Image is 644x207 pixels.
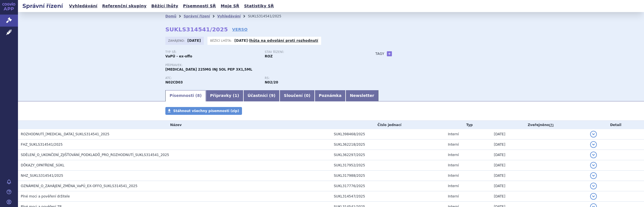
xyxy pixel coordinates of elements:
[234,38,318,43] p: -
[165,107,242,115] a: Stáhnout všechny písemnosti (zip)
[590,152,597,158] button: detail
[242,2,275,10] a: Statistiky SŘ
[150,2,180,10] a: Běžící lhůty
[280,90,314,101] a: Sloučení (0)
[587,121,644,129] th: Detail
[168,38,186,43] span: Zahájeno:
[306,93,309,98] span: 0
[375,50,384,57] h3: Tagy
[206,90,243,101] a: Přípravky (1)
[331,191,445,202] td: SUKL314547/2025
[217,14,241,18] a: Vyhledávání
[491,129,587,139] td: [DATE]
[248,12,289,20] li: SUKLS314541/2025
[234,39,248,43] strong: [DATE]
[165,26,228,33] strong: SUKLS314541/2025
[271,93,274,98] span: 9
[448,143,459,146] span: Interní
[165,64,364,67] p: Přípravek:
[265,80,278,84] strong: monoklonální protilátky – antimigrenika
[21,143,63,146] span: FHZ_SUKLS314541/2025
[232,27,248,32] a: VERSO
[331,181,445,191] td: SUKL317776/2025
[21,174,63,178] span: NHZ_SUKLS314541/2025
[101,2,148,10] a: Referenční skupiny
[315,90,346,101] a: Poznámka
[491,191,587,202] td: [DATE]
[219,2,241,10] a: Moje SŘ
[331,150,445,160] td: SUKL362297/2025
[21,194,70,198] span: Plné moci a pověření držitele
[590,131,597,138] button: detail
[491,139,587,150] td: [DATE]
[21,132,109,136] span: ROZHODNUTÍ_AJOVY_SUKLS314541_2025
[445,121,491,129] th: Typ
[197,93,200,98] span: 8
[181,2,218,10] a: Písemnosti SŘ
[188,39,201,43] strong: [DATE]
[67,2,99,10] a: Vyhledávání
[590,193,597,200] button: detail
[21,184,138,188] span: OZNÁMENÍ_O_ZAHÁJENÍ_ZMĚNA_VaPÚ_EX-OFFO_SUKLS314541_2025
[331,171,445,181] td: SUKL317988/2025
[491,160,587,171] td: [DATE]
[173,109,239,113] span: Stáhnout všechny písemnosti (zip)
[549,123,554,127] abbr: (?)
[448,153,459,157] span: Interní
[331,139,445,150] td: SUKL362218/2025
[165,90,206,101] a: Písemnosti (8)
[448,163,459,167] span: Interní
[590,141,597,148] button: detail
[590,162,597,169] button: detail
[491,181,587,191] td: [DATE]
[165,50,259,54] p: Typ SŘ:
[165,68,252,71] span: [MEDICAL_DATA] 225MG INJ SOL PEP 3X1,5ML
[491,121,587,129] th: Zveřejněno
[21,163,64,167] span: DŮKAZY_OPATŘENÉ_SÚKL
[590,172,597,179] button: detail
[448,174,459,178] span: Interní
[387,51,392,56] a: +
[331,121,445,129] th: Číslo jednací
[165,76,259,80] p: ATC:
[18,2,67,10] h2: Správní řízení
[331,160,445,171] td: SUKL317952/2025
[235,93,237,98] span: 1
[165,80,183,84] strong: FREMANEZUMAB
[491,171,587,181] td: [DATE]
[165,54,192,58] strong: VaPÚ - ex-offo
[448,132,459,136] span: Interní
[265,54,273,58] strong: ROZ
[21,153,169,157] span: SDĚLENÍ_O_UKONČENÍ_ZJIŠŤOVÁNÍ_PODKLADŮ_PRO_ROZHODNUTÍ_SUKLS314541_2025
[265,50,358,54] p: Stav řízení:
[346,90,378,101] a: Newsletter
[590,183,597,189] button: detail
[448,184,459,188] span: Interní
[249,39,318,43] a: lhůta na odvolání proti rozhodnutí
[331,129,445,139] td: SUKL398468/2025
[448,194,459,198] span: Interní
[18,121,331,129] th: Název
[184,14,210,18] a: Správní řízení
[165,14,176,18] a: Domů
[210,38,233,43] span: Běžící lhůta:
[265,76,358,80] p: RS:
[491,150,587,160] td: [DATE]
[243,90,280,101] a: Účastníci (9)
